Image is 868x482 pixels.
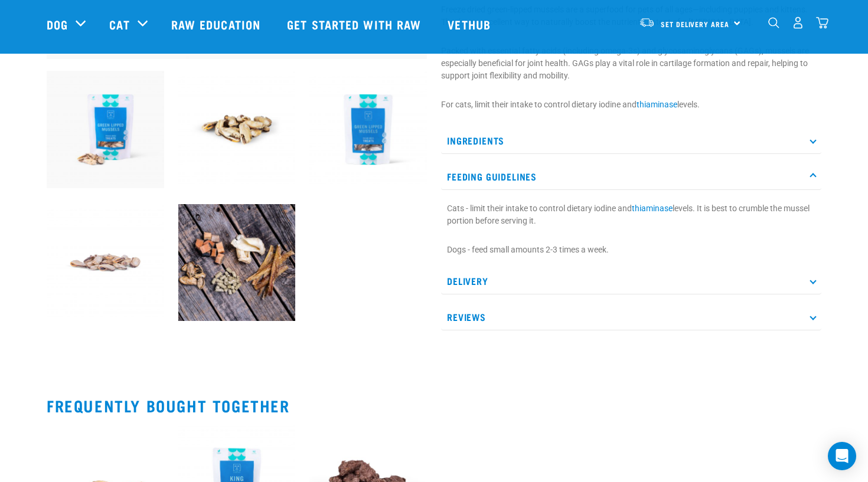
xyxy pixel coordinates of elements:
[768,17,779,28] img: home-icon-1@2x.png
[661,22,729,26] span: Set Delivery Area
[441,163,821,190] p: Feeding Guidelines
[441,45,821,82] p: Packed with essential fatty acids (including omega-3s) and glycosaminoglycans (GAGs), mussels are...
[47,204,164,322] img: Green Lipped Mussels 1721
[309,71,427,188] img: RE Product Shoot 2023 Nov8565
[828,442,856,470] div: Open Intercom Messenger
[447,202,815,227] p: Cats - limit their intake to control dietary iodine and levels. It is best to crumble the mussel ...
[109,15,129,33] a: Cat
[436,1,505,48] a: Vethub
[441,127,821,154] p: Ingredients
[441,304,821,330] p: Reviews
[637,100,677,109] a: thiaminase
[441,268,821,294] p: Delivery
[632,204,673,213] a: thiaminase
[47,71,164,188] img: RE Product Shoot 2023 Nov8551
[178,204,296,322] img: Assortment Of Raw Essentials Treats Including, Salmon, Mussels, Tripe, Lamb Ear, And Venison Tendon
[47,396,821,415] h2: Frequently bought together
[178,71,296,188] img: Green Lipped Mussels 8548
[447,244,815,256] p: Dogs - feed small amounts 2-3 times a week.
[441,99,821,111] p: For cats, limit their intake to control dietary iodine and levels.
[792,17,804,29] img: user.png
[816,17,828,29] img: home-icon@2x.png
[159,1,275,48] a: Raw Education
[47,15,68,33] a: Dog
[639,17,655,28] img: van-moving.png
[275,1,436,48] a: Get started with Raw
